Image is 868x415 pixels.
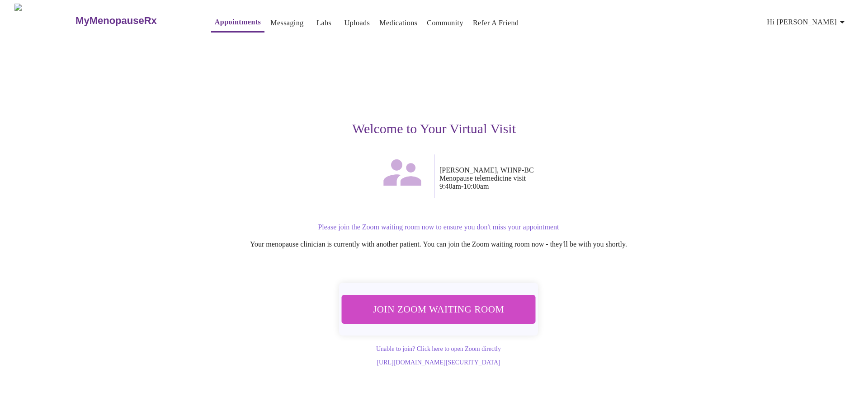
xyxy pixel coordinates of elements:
[215,16,261,28] a: Appointments
[165,223,712,231] p: Please join the Zoom waiting room now to ensure you don't miss your appointment
[376,345,501,352] a: Unable to join? Click here to open Zoom directly
[310,14,339,32] button: Labs
[379,17,417,29] a: Medications
[344,17,370,29] a: Uploads
[156,121,712,136] h3: Welcome to Your Virtual Visit
[75,15,157,27] h3: MyMenopauseRx
[767,16,848,28] span: Hi [PERSON_NAME]
[377,359,500,366] a: [URL][DOMAIN_NAME][SECURITY_DATA]
[14,4,75,37] img: MyMenopauseRx Logo
[165,240,712,248] p: Your menopause clinician is currently with another patient. You can join the Zoom waiting room no...
[427,17,463,29] a: Community
[211,13,264,33] button: Appointments
[341,14,374,32] button: Uploads
[473,17,519,29] a: Refer a Friend
[270,17,303,29] a: Messaging
[764,13,851,31] button: Hi [PERSON_NAME]
[75,5,193,37] a: MyMenopauseRx
[354,301,524,317] span: Join Zoom Waiting Room
[423,14,467,32] button: Community
[267,14,307,32] button: Messaging
[439,166,712,191] p: [PERSON_NAME], WHNP-BC Menopause telemedicine visit 9:40am - 10:00am
[376,14,421,32] button: Medications
[469,14,523,32] button: Refer a Friend
[342,295,536,323] button: Join Zoom Waiting Room
[316,17,331,29] a: Labs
